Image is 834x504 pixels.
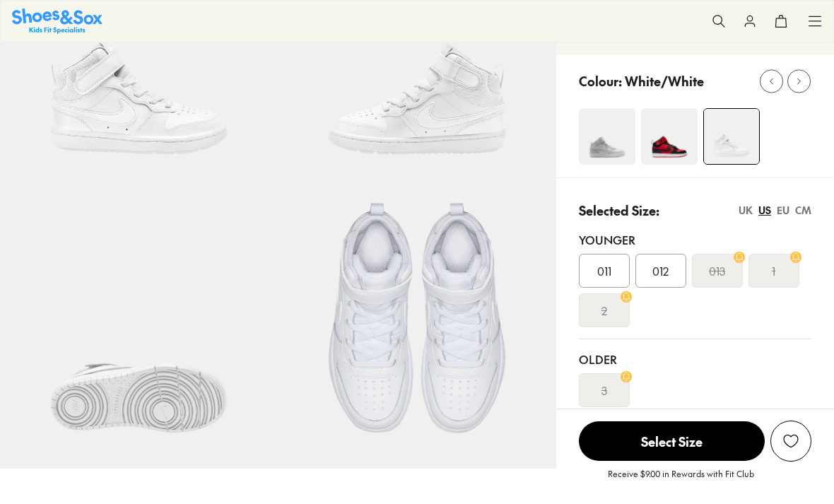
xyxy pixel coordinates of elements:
[601,382,607,399] s: 3
[579,108,635,165] img: 4-537464_1
[772,262,775,279] s: 1
[601,302,607,319] s: 2
[795,203,811,218] div: CM
[12,8,102,33] img: SNS_Logo_Responsive.svg
[652,262,669,279] span: 012
[579,351,811,368] div: Older
[12,8,102,33] a: Shoes & Sox
[579,201,659,220] p: Selected Size:
[579,71,622,90] p: Colour:
[709,262,725,279] s: 013
[758,203,771,218] div: US
[641,108,698,165] img: 4-501884_1
[278,190,556,468] img: 9-501883_1
[739,203,753,218] div: UK
[579,231,811,248] div: Younger
[597,262,611,279] span: 011
[625,71,704,90] p: White/White
[770,421,811,462] button: Add to Wishlist
[704,109,759,164] img: 4-501880_1
[777,203,789,218] div: EU
[579,421,765,461] span: Select Size
[608,467,754,493] p: Receive $9.00 in Rewards with Fit Club
[579,421,765,462] button: Select Size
